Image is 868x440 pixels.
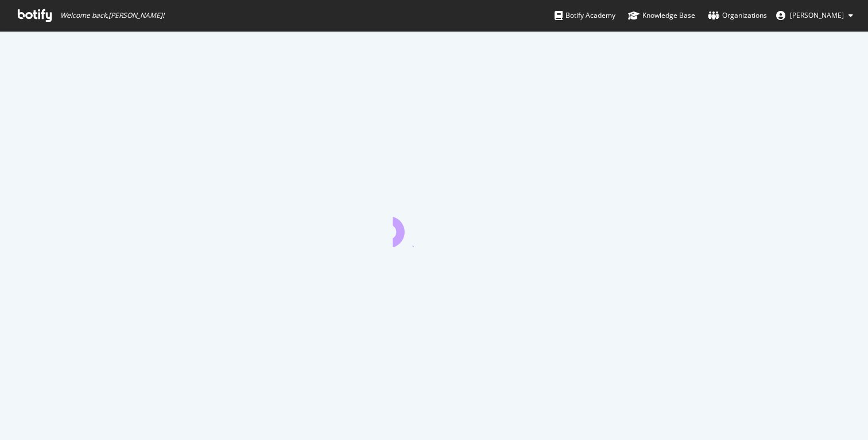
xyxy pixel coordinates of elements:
[767,6,862,25] button: [PERSON_NAME]
[393,206,475,247] div: animation
[790,10,844,20] span: Petro Sabluk
[628,10,695,21] div: Knowledge Base
[555,10,615,21] div: Botify Academy
[60,11,164,20] span: Welcome back, [PERSON_NAME] !
[708,10,767,21] div: Organizations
